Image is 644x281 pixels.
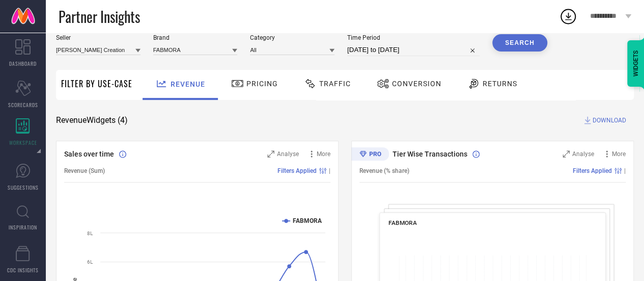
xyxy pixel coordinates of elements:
[492,34,547,52] button: Search
[572,150,594,158] span: Analyse
[8,101,38,109] span: SCORECARDS
[7,266,39,274] span: CDC INSIGHTS
[171,80,205,88] span: Revenue
[153,34,238,41] span: Brand
[64,150,114,158] span: Sales over time
[293,217,322,224] text: FABMORA
[87,259,93,265] text: 6L
[9,139,37,146] span: WORKSPACE
[563,150,570,158] svg: Zoom
[359,167,409,174] span: Revenue (% share)
[61,78,132,90] span: Filter By Use-Case
[612,150,626,158] span: More
[573,167,612,174] span: Filters Applied
[392,80,441,88] span: Conversion
[351,147,389,163] div: Premium
[624,167,626,174] span: |
[9,60,37,67] span: DASHBOARD
[56,115,128,125] span: Revenue Widgets ( 4 )
[267,150,274,158] svg: Zoom
[559,7,577,25] div: Open download list
[64,167,105,174] span: Revenue (Sum)
[347,34,480,41] span: Time Period
[483,80,517,88] span: Returns
[329,167,330,174] span: |
[347,44,480,56] input: Select time period
[393,150,467,158] span: Tier Wise Transactions
[9,223,37,231] span: INSPIRATION
[277,150,299,158] span: Analyse
[87,231,93,236] text: 8L
[246,80,278,88] span: Pricing
[593,115,626,125] span: DOWNLOAD
[250,34,334,41] span: Category
[8,184,39,191] span: SUGGESTIONS
[56,34,141,41] span: Seller
[59,6,140,27] span: Partner Insights
[277,167,317,174] span: Filters Applied
[319,80,351,88] span: Traffic
[388,219,416,226] span: FABMORA
[317,150,330,158] span: More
